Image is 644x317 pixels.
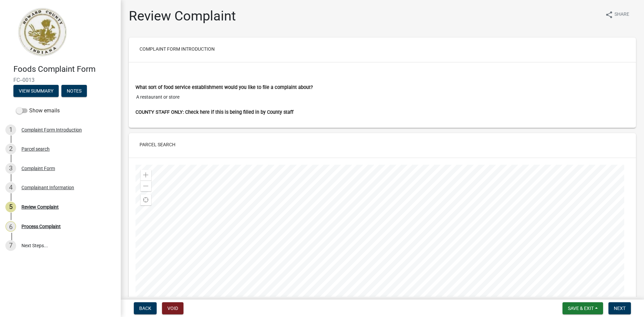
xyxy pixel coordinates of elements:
button: Complaint Form Introduction [134,43,220,55]
button: Next [608,302,631,314]
div: Parcel search [21,147,50,151]
div: Complaint Form Introduction [21,127,82,132]
div: Process Complaint [21,224,61,229]
div: 7 [5,240,16,251]
div: 3 [5,163,16,174]
button: Void [162,302,183,314]
div: 1 [5,124,16,135]
label: What sort of food service establishment would you like to file a complaint about? [136,85,313,90]
div: 5 [5,202,16,212]
label: Show emails [16,107,60,115]
div: Complaint Form [21,166,55,171]
span: FC--0013 [13,77,107,83]
div: Zoom in [141,170,151,180]
button: View Summary [13,85,59,97]
button: Back [134,302,157,314]
div: Review Complaint [21,205,59,209]
button: Parcel search [134,139,181,151]
button: Save & Exit [562,302,603,314]
span: Save & Exit [568,306,594,311]
h1: Review Complaint [129,8,236,24]
span: Back [139,306,151,311]
div: 4 [5,182,16,193]
i: share [605,11,613,19]
span: Next [614,306,626,311]
div: 2 [5,144,16,154]
button: Notes [61,85,87,97]
div: Find my location [141,195,151,205]
button: shareShare [600,8,635,21]
div: 6 [5,221,16,232]
div: Zoom out [141,180,151,191]
span: Share [614,11,629,19]
label: COUNTY STAFF ONLY: Check here if this is being filled in by County staff [136,110,293,115]
wm-modal-confirm: Summary [13,89,59,94]
h4: Foods Complaint Form [13,64,115,74]
img: Howard County, Indiana [13,7,71,57]
div: Complainant Information [21,185,74,190]
wm-modal-confirm: Notes [61,89,87,94]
